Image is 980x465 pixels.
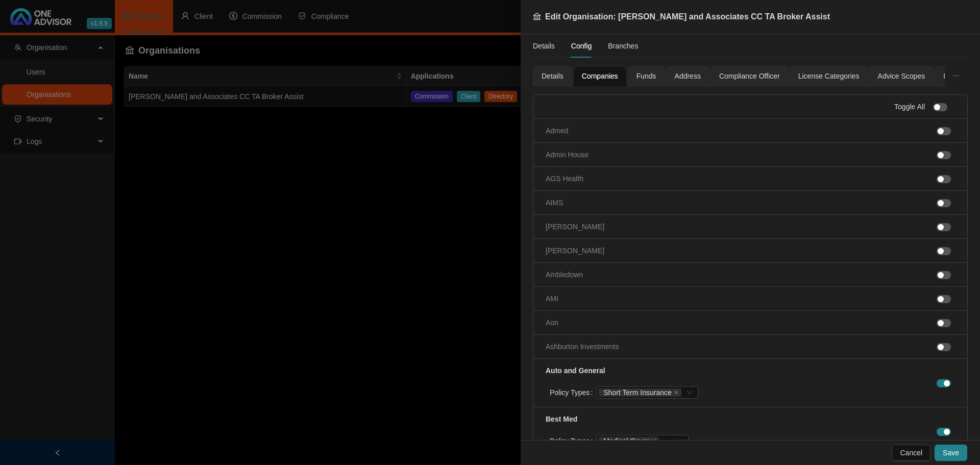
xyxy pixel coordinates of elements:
[894,103,925,111] span: Toggle All
[546,295,558,303] span: AMI
[533,40,555,52] div: Details
[546,247,604,255] span: [PERSON_NAME]
[550,384,597,401] label: Policy Types
[546,366,605,375] strong: Auto and General
[571,42,592,50] span: Config
[900,447,922,458] span: Cancel
[546,151,589,159] span: Admin House
[878,72,925,80] span: Advice Scopes
[546,127,568,135] span: Admed
[545,12,830,21] span: Edit Organisation: [PERSON_NAME] and Associates CC TA Broker Assist
[546,319,558,327] span: Aon
[542,70,563,82] div: Details
[582,72,618,80] span: Companies
[651,438,656,444] span: close
[892,445,930,461] button: Cancel
[943,447,959,458] span: Save
[719,72,780,80] span: Compliance Officer
[546,415,577,423] strong: Best Med
[550,433,597,449] label: Policy Types
[546,271,583,279] span: Ambledown
[935,445,967,461] button: Save
[674,390,679,395] span: close
[603,437,649,445] span: Medical Cover
[953,72,960,79] span: ellipsis
[546,342,619,351] span: Ashburton Investments
[599,388,681,397] span: Short Term Insurance
[798,72,860,80] span: License Categories
[533,12,541,20] span: bank
[603,389,672,396] span: Short Term Insurance
[943,70,972,82] div: Branding
[546,199,563,207] span: AIMS
[546,175,583,183] span: AGS Health
[546,223,604,231] span: [PERSON_NAME]
[945,66,968,86] button: ellipsis
[675,72,701,80] span: Address
[608,40,638,52] div: Branches
[599,437,658,445] span: Medical Cover
[636,72,656,80] span: Funds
